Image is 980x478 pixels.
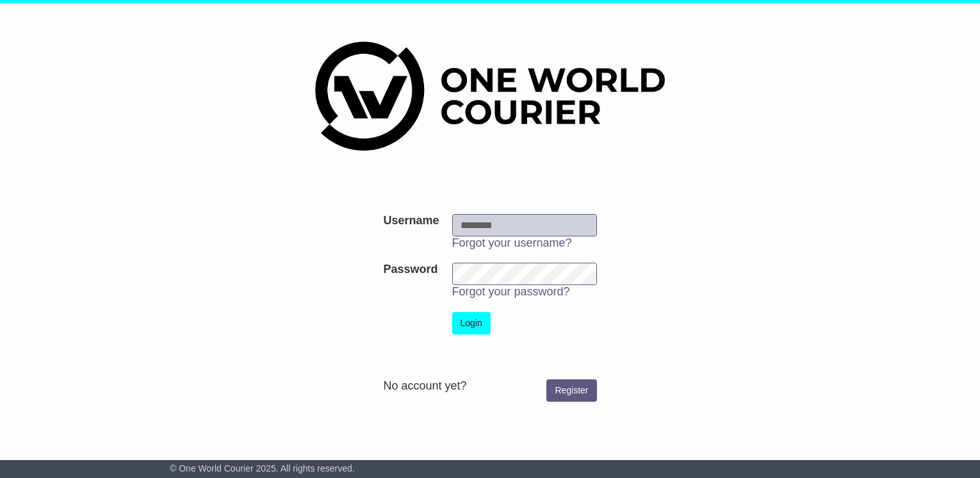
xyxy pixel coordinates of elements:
[383,263,437,277] label: Password
[546,379,596,402] a: Register
[383,214,439,228] label: Username
[452,312,491,334] button: Login
[452,285,570,298] a: Forgot your password?
[383,379,596,393] div: No account yet?
[170,463,355,474] span: © One World Courier 2025. All rights reserved.
[452,236,572,249] a: Forgot your username?
[315,42,665,151] img: One World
